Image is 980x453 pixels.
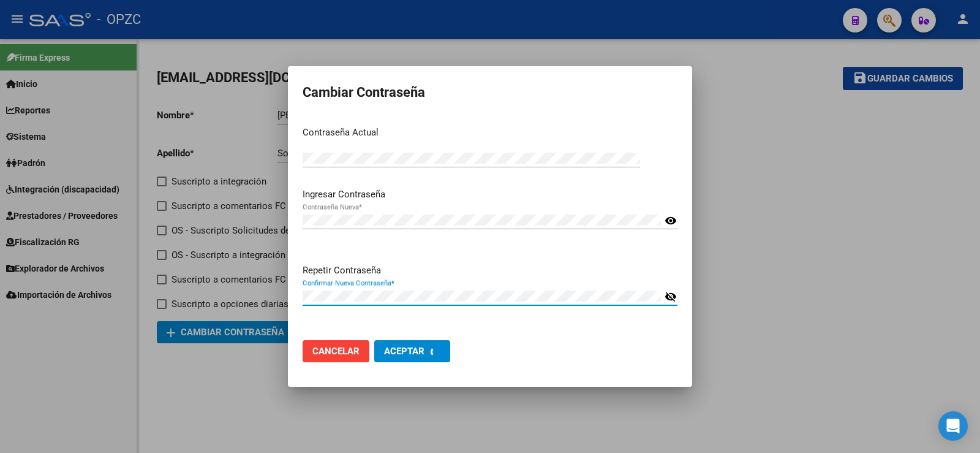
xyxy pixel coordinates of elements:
p: Ingresar Contraseña [303,188,677,202]
button: Cancelar [303,340,369,362]
span: Cancelar [312,346,360,357]
mat-icon: visibility_off [665,289,677,304]
mat-icon: visibility [665,213,677,228]
p: Repetir Contraseña [303,264,677,278]
h2: Cambiar Contraseña [303,81,677,104]
div: Open Intercom Messenger [938,411,968,441]
span: Aceptar [384,346,424,357]
button: Aceptar [374,340,450,362]
p: Contraseña Actual [303,126,677,140]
